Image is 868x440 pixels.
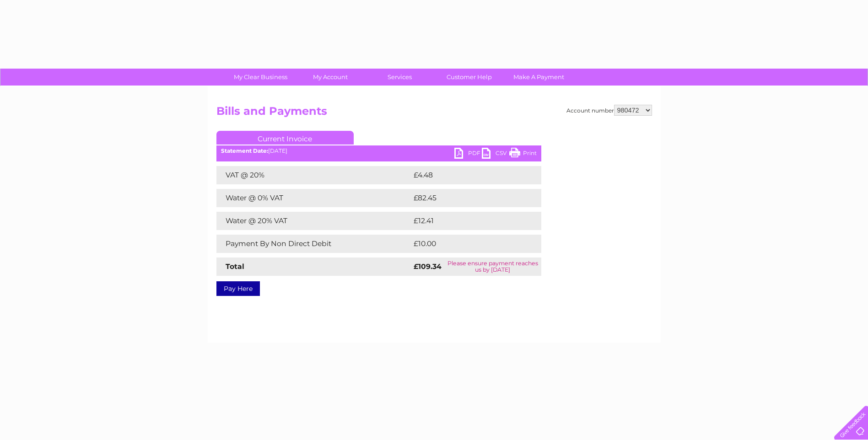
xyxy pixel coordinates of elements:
[362,69,437,86] a: Services
[444,258,541,276] td: Please ensure payment reaches us by [DATE]
[454,148,482,161] a: PDF
[566,105,652,116] div: Account number
[501,69,577,86] a: Make A Payment
[411,235,523,253] td: £10.00
[216,131,354,145] a: Current Invoice
[216,105,652,122] h2: Bills and Payments
[411,189,523,207] td: £82.45
[509,148,537,161] a: Print
[216,212,411,230] td: Water @ 20% VAT
[216,148,541,154] div: [DATE]
[221,147,268,154] b: Statement Date:
[226,262,244,271] strong: Total
[223,69,298,86] a: My Clear Business
[216,189,411,207] td: Water @ 0% VAT
[216,235,411,253] td: Payment By Non Direct Debit
[411,212,521,230] td: £12.41
[431,69,507,86] a: Customer Help
[216,166,411,184] td: VAT @ 20%
[216,281,260,296] a: Pay Here
[414,262,442,271] strong: £109.34
[292,69,368,86] a: My Account
[411,166,520,184] td: £4.48
[482,148,509,161] a: CSV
